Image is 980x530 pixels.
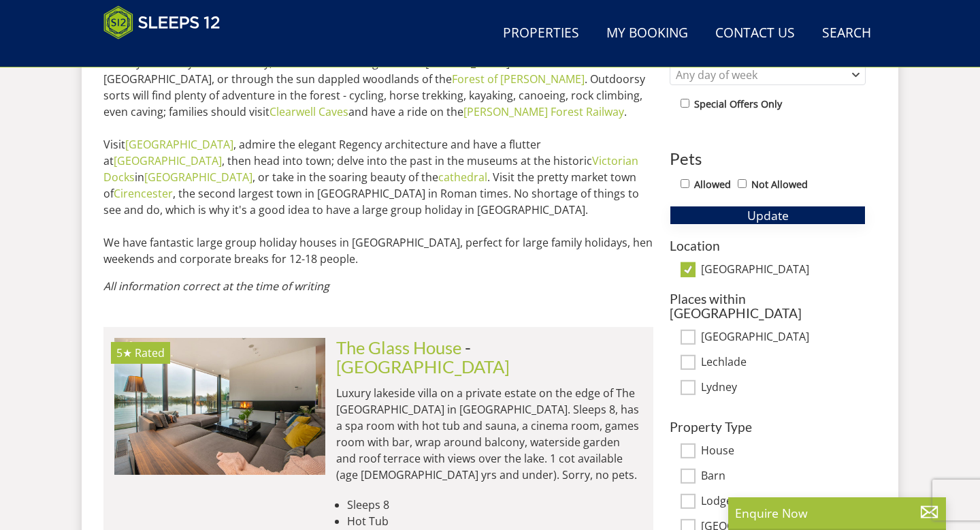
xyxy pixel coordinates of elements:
[735,504,939,522] p: Enquire Now
[103,153,638,185] a: Victorian Docks
[463,104,624,119] a: [PERSON_NAME] Forest Railway
[670,206,866,225] button: Update
[701,495,866,510] label: Lodge
[103,5,220,40] img: Sleeps 12
[694,177,731,192] label: Allowed
[670,420,866,434] h3: Property Type
[701,330,866,345] label: [GEOGRAPHIC_DATA]
[817,18,877,49] a: Search
[670,65,866,85] div: Combobox
[701,469,866,484] label: Barn
[336,337,461,358] a: The Glass House
[670,292,866,320] h3: Places within [GEOGRAPHIC_DATA]
[497,18,585,49] a: Properties
[114,153,222,168] a: [GEOGRAPHIC_DATA]
[114,186,173,201] a: Cirencester
[694,97,782,112] label: Special Offers Only
[116,345,132,360] span: The Glass House has a 5 star rating under the Quality in Tourism Scheme
[347,513,642,529] li: Hot Tub
[701,444,866,459] label: House
[347,497,642,513] li: Sleeps 8
[336,385,642,483] p: Luxury lakeside villa on a private estate on the edge of The [GEOGRAPHIC_DATA] in [GEOGRAPHIC_DAT...
[701,381,866,396] label: Lydney
[135,345,165,360] span: Rated
[103,279,329,294] em: All information correct at the time of writing
[601,18,693,49] a: My Booking
[701,263,866,278] label: [GEOGRAPHIC_DATA]
[125,137,233,152] a: [GEOGRAPHIC_DATA]
[269,104,348,119] a: Clearwell Caves
[438,170,487,185] a: cathedral
[672,67,849,82] div: Any day of week
[701,356,866,371] label: Lechlade
[452,72,585,87] a: Forest of [PERSON_NAME]
[97,48,240,59] iframe: Customer reviews powered by Trustpilot
[670,238,866,253] h3: Location
[114,338,325,474] a: 5★ Rated
[144,170,252,185] a: [GEOGRAPHIC_DATA]
[670,150,866,168] h3: Pets
[336,356,510,377] a: [GEOGRAPHIC_DATA]
[336,337,510,377] span: -
[710,18,800,49] a: Contact Us
[751,177,808,192] label: Not Allowed
[747,207,789,223] span: Update
[114,338,325,474] img: the-glasshouse-lechlade-home-holiday-accommodation-sleeps-11.original.jpg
